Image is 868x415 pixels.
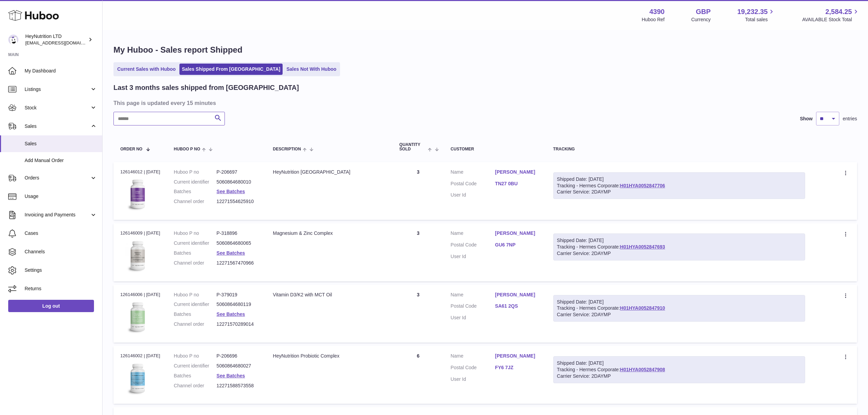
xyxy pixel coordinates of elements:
dt: Channel order [174,321,217,327]
span: Sales [25,123,90,130]
dd: 12271588573558 [217,383,259,389]
img: 43901725566257.jpg [120,300,154,334]
span: Add Manual Order [25,157,97,164]
td: 3 [393,162,444,220]
dt: User Id [451,314,495,321]
dt: User Id [451,376,495,383]
dd: 5060864680027 [217,363,259,369]
a: See Batches [217,189,245,194]
span: Quantity Sold [399,143,426,151]
div: HeyNutrition Probiotic Complex [273,353,386,359]
div: 126146006 | [DATE] [120,292,160,298]
img: 43901725567059.jpg [120,239,154,273]
span: Stock [25,105,90,111]
span: Sales [25,140,97,147]
a: Current Sales with Huboo [115,64,178,75]
h2: Last 3 months sales shipped from [GEOGRAPHIC_DATA] [113,83,299,92]
dt: Name [451,353,495,361]
dt: User Id [451,253,495,260]
dt: Current identifier [174,301,217,308]
span: 19,232.35 [737,7,768,16]
img: info@heynutrition.com [8,35,18,45]
div: Tracking - Hermes Corporate: [553,356,805,383]
dd: P-318896 [217,230,259,237]
dt: Postal Code [451,180,495,189]
div: Shipped Date: [DATE] [557,176,802,183]
a: See Batches [217,373,245,378]
span: Usage [25,193,97,200]
dt: Current identifier [174,240,217,246]
dt: Huboo P no [174,230,217,237]
dd: P-206697 [217,169,259,175]
dt: User Id [451,192,495,198]
a: TN27 0BU [495,180,540,187]
span: Orders [25,175,90,181]
dd: 5060864680065 [217,240,259,246]
span: Description [273,147,301,151]
div: Tracking - Hermes Corporate: [553,233,805,260]
div: Carrier Service: 2DAYMP [557,373,802,379]
div: HeyNutrition [GEOGRAPHIC_DATA] [273,169,386,175]
dt: Channel order [174,260,217,266]
a: H01HYA0052847693 [620,244,665,250]
dt: Huboo P no [174,353,217,359]
a: Sales Shipped From [GEOGRAPHIC_DATA] [179,64,283,75]
div: 126146002 | [DATE] [120,353,160,359]
span: Cases [25,230,97,237]
span: AVAILABLE Stock Total [802,16,860,23]
img: 43901725567703.jpeg [120,361,154,396]
div: HeyNutrition LTD [25,33,87,46]
span: Huboo P no [174,147,200,151]
dt: Name [451,292,495,300]
div: Vitamin D3/K2 with MCT Oil [273,292,386,298]
a: GU6 7NP [495,242,540,248]
div: Tracking - Hermes Corporate: [553,172,805,199]
img: 43901725567622.jpeg [120,177,154,211]
a: See Batches [217,311,245,317]
dt: Postal Code [451,242,495,250]
span: Channels [25,249,97,255]
dt: Huboo P no [174,292,217,298]
div: Magnesium & Zinc Complex [273,230,386,237]
div: Carrier Service: 2DAYMP [557,311,802,318]
a: [PERSON_NAME] [495,169,540,175]
div: 126146009 | [DATE] [120,230,160,236]
dd: 12271567470966 [217,260,259,266]
dd: 12271570289014 [217,321,259,327]
dt: Current identifier [174,179,217,185]
span: Order No [120,147,143,151]
div: Huboo Ref [642,16,665,23]
div: Tracking [553,147,805,151]
a: Log out [8,300,94,312]
div: Carrier Service: 2DAYMP [557,189,802,195]
dt: Huboo P no [174,169,217,175]
dt: Name [451,169,495,177]
a: H01HYA0052847706 [620,183,665,188]
a: [PERSON_NAME] [495,230,540,237]
td: 6 [393,346,444,404]
div: Shipped Date: [DATE] [557,360,802,366]
strong: GBP [696,7,710,16]
span: Returns [25,285,97,292]
dd: P-379019 [217,292,259,298]
dt: Channel order [174,198,217,205]
span: entries [843,116,857,122]
span: Settings [25,267,97,273]
div: Shipped Date: [DATE] [557,237,802,244]
span: 2,584.25 [825,7,852,16]
dd: 5060864680119 [217,301,259,308]
dt: Postal Code [451,303,495,311]
dt: Batches [174,250,217,256]
dd: 12271554625910 [217,198,259,205]
dt: Batches [174,311,217,318]
strong: 4390 [649,7,665,16]
dt: Batches [174,188,217,195]
dd: P-206696 [217,353,259,359]
div: Carrier Service: 2DAYMP [557,250,802,257]
a: FY6 7JZ [495,364,540,371]
dt: Channel order [174,383,217,389]
a: See Batches [217,250,245,256]
a: Sales Not With Huboo [284,64,339,75]
td: 3 [393,285,444,343]
dd: 5060864680010 [217,179,259,185]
